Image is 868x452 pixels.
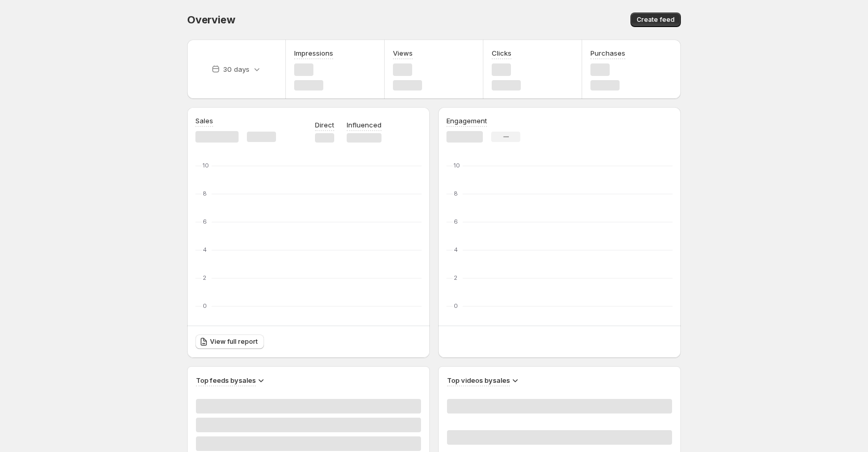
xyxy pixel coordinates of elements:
a: View full report [195,334,264,349]
text: 4 [203,246,207,253]
text: 0 [203,302,207,309]
text: 10 [454,162,460,169]
span: Create feed [637,16,675,24]
p: Direct [315,120,334,130]
h3: Top videos by sales [447,375,510,385]
text: 10 [203,162,209,169]
text: 0 [454,302,458,309]
text: 4 [454,246,458,253]
text: 8 [454,190,458,197]
h3: Clicks [492,48,511,58]
text: 6 [454,218,458,225]
h3: Engagement [446,115,487,126]
span: Overview [187,14,235,26]
h3: Sales [195,115,213,126]
text: 6 [203,218,207,225]
button: Create feed [630,12,681,27]
h3: Views [393,48,413,58]
h3: Impressions [294,48,333,58]
text: 2 [203,274,206,281]
text: 8 [203,190,207,197]
h3: Top feeds by sales [196,375,256,385]
text: 2 [454,274,457,281]
span: View full report [210,338,258,346]
h3: Purchases [590,48,625,58]
p: Influenced [347,120,382,130]
p: 30 days [223,64,249,74]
